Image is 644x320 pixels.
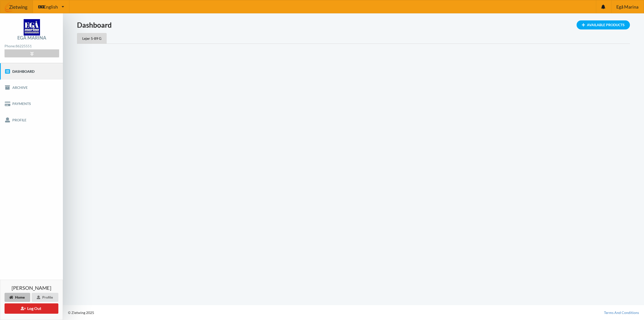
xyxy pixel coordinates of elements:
[616,5,638,9] span: Egå Marina
[16,44,32,48] strong: 86225551
[12,285,51,290] span: [PERSON_NAME]
[77,20,630,29] h1: Dashboard
[5,43,59,50] div: Phone:
[32,293,58,302] div: Profile
[77,33,107,44] div: Lejer 5-89 G
[604,310,639,315] a: Terms And Conditions
[5,293,30,302] div: Home
[17,35,46,40] div: Egå Marina
[577,20,630,29] div: Available Products
[24,19,40,35] img: logo
[44,5,58,9] span: English
[5,303,58,314] button: Log Out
